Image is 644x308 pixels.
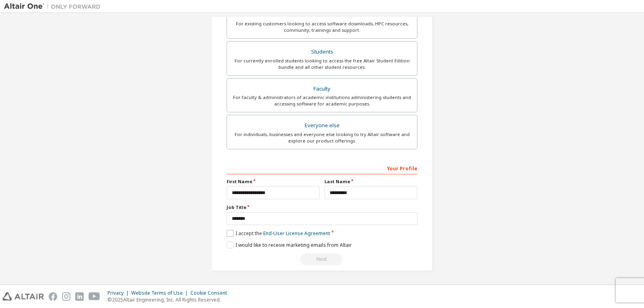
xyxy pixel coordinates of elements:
label: Last Name [324,178,417,185]
label: Job Title [227,204,417,211]
div: For existing customers looking to access software downloads, HPC resources, community, trainings ... [232,21,412,33]
div: Your Profile [227,161,417,174]
a: End-User License Agreement [263,230,330,237]
div: Cookie Consent [190,290,232,296]
div: For faculty & administrators of academic institutions administering students and accessing softwa... [232,94,412,107]
div: Read and acccept EULA to continue [227,253,417,265]
div: Students [232,46,412,58]
img: instagram.svg [62,292,70,301]
img: youtube.svg [89,292,100,301]
div: Everyone else [232,120,412,131]
img: facebook.svg [49,292,57,301]
div: Website Terms of Use [131,290,190,296]
label: I accept the [227,230,330,237]
label: I would like to receive marketing emails from Altair [227,242,352,248]
img: altair_logo.svg [2,292,44,301]
div: Privacy [107,290,131,296]
div: For currently enrolled students looking to access the free Altair Student Edition bundle and all ... [232,58,412,70]
img: Altair One [4,2,105,10]
div: Faculty [232,83,412,95]
img: linkedin.svg [75,292,84,301]
div: For individuals, businesses and everyone else looking to try Altair software and explore our prod... [232,131,412,144]
p: © 2025 Altair Engineering, Inc. All Rights Reserved. [107,296,232,303]
label: First Name [227,178,320,185]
